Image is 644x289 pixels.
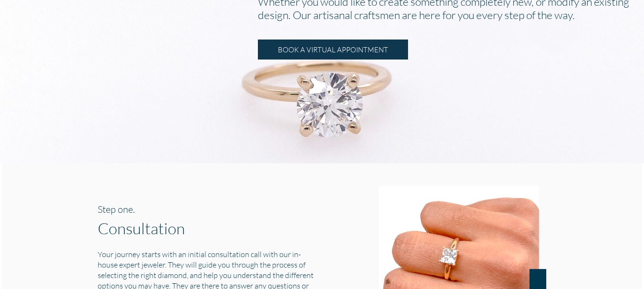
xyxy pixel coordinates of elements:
[98,203,315,215] h3: Step one.
[258,40,408,60] a: BOOK A VIRTUAL APPOINTMENT
[98,219,315,238] h1: Consultation
[596,241,633,278] iframe: Drift Widget Chat Controller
